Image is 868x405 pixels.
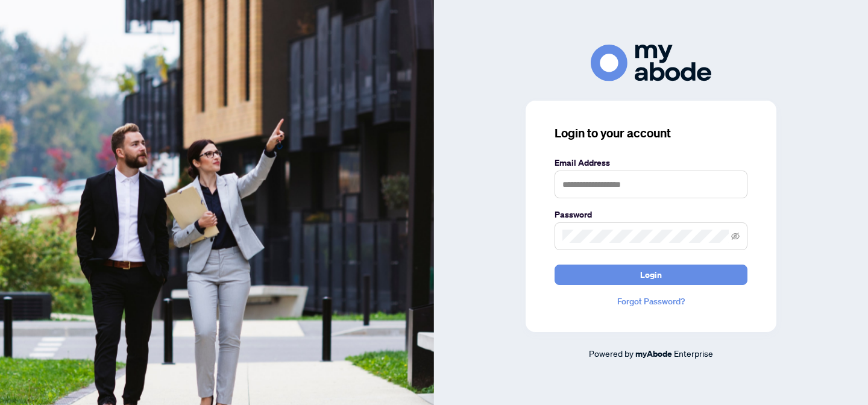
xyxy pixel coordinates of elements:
[555,156,747,169] label: Email Address
[674,348,713,359] span: Enterprise
[555,295,747,308] a: Forgot Password?
[640,265,662,284] span: Login
[555,208,747,221] label: Password
[731,232,740,240] span: eye-invisible
[635,347,672,360] a: myAbode
[555,125,747,142] h3: Login to your account
[555,265,747,285] button: Login
[591,45,711,81] img: ma-logo
[589,348,634,359] span: Powered by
